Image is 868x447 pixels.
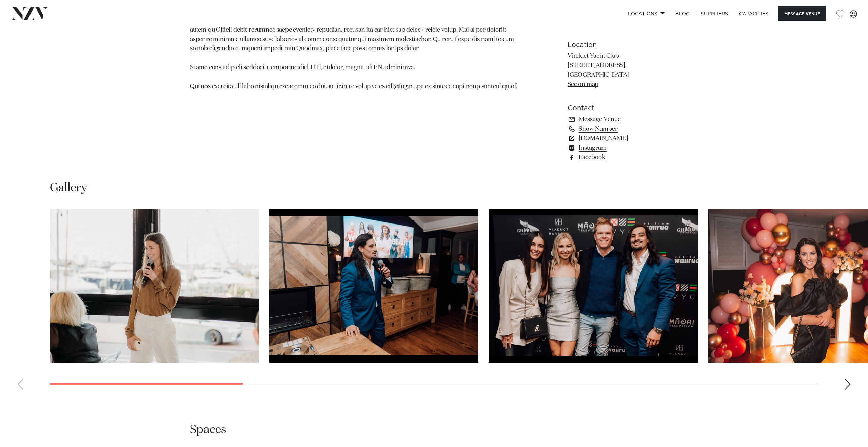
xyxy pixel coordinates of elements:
[50,209,259,363] swiper-slide: 1 / 14
[568,40,678,50] h6: Location
[568,134,678,143] a: [DOMAIN_NAME]
[11,7,48,20] img: nzv-logo.png
[269,209,478,363] swiper-slide: 2 / 14
[734,6,774,21] a: Capacities
[190,422,226,438] h2: Spaces
[623,6,670,21] a: Locations
[568,52,678,90] p: Viaduct Yacht Club [STREET_ADDRESS], [GEOGRAPHIC_DATA]
[568,143,678,153] a: Instagram
[778,6,826,21] button: Message Venue
[568,103,678,113] h6: Contact
[670,6,695,21] a: BLOG
[50,180,87,196] h2: Gallery
[568,115,678,124] a: Message Venue
[568,124,678,134] a: Show Number
[695,6,733,21] a: SUPPLIERS
[568,81,598,88] a: See on map
[568,153,678,162] a: Facebook
[489,209,698,363] swiper-slide: 3 / 14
